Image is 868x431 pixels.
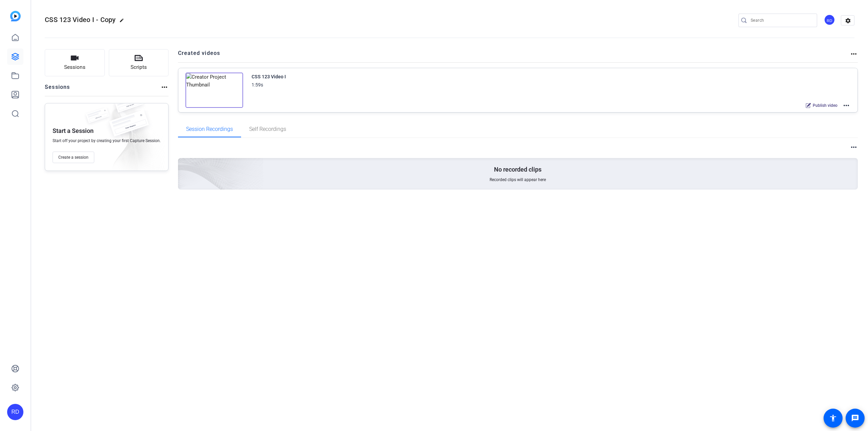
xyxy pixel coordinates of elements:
img: embarkstudio-empty-session.png [102,91,264,238]
span: Scripts [131,63,147,71]
input: Search [751,16,812,24]
button: Sessions [45,49,105,76]
button: Create a session [53,152,94,163]
span: Recorded clips will appear here [490,177,546,182]
span: Session Recordings [186,126,233,132]
span: CSS 123 Video I - Copy [45,16,116,24]
span: Sessions [64,63,85,71]
mat-icon: more_horiz [850,50,858,58]
ngx-avatar: Rebecca Delaney [824,14,836,26]
mat-icon: more_horiz [160,83,169,91]
img: Creator Project Thumbnail [185,73,243,108]
h2: Created videos [178,49,850,62]
img: embarkstudio-empty-session.png [99,101,165,174]
mat-icon: settings [841,16,855,26]
div: 1:59s [252,81,263,89]
p: Start a Session [53,127,94,135]
div: RD [7,404,23,420]
mat-icon: message [851,414,859,422]
mat-icon: more_horiz [842,101,850,110]
h2: Sessions [45,83,70,96]
mat-icon: edit [119,18,127,26]
div: CSS 123 Video I [252,73,286,81]
span: Self Recordings [249,126,286,132]
img: fake-session.png [103,110,154,144]
mat-icon: accessibility [829,414,837,422]
img: fake-session.png [110,93,147,118]
span: Create a session [58,155,88,160]
button: Scripts [109,49,169,76]
img: fake-session.png [82,107,113,128]
span: Publish video [813,103,837,108]
span: Start off your project by creating your first Capture Session. [53,138,161,143]
mat-icon: more_horiz [850,143,858,151]
img: blue-gradient.svg [10,11,21,21]
p: No recorded clips [494,165,541,174]
div: RD [824,14,835,25]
